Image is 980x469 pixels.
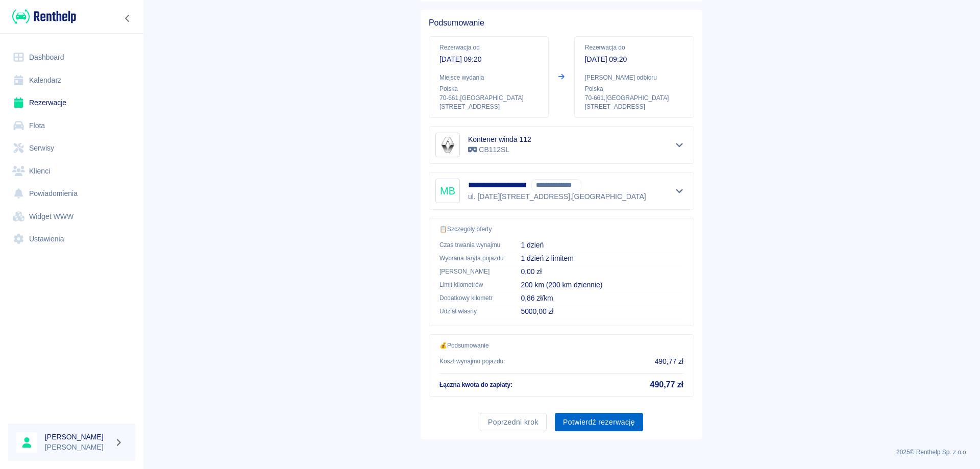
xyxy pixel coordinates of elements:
[155,448,968,457] p: 2025 © Renthelp Sp. z o.o.
[555,413,643,432] button: Potwierdź rezerwację
[8,137,135,160] a: Serwisy
[8,228,135,251] a: Ustawienia
[8,114,135,137] a: Flota
[521,280,683,290] p: 200 km (200 km dziennie)
[521,306,683,317] p: 5000,00 zł
[480,413,547,432] button: Poprzedni krok
[435,179,460,203] div: MB
[671,184,688,198] button: Pokaż szczegóły
[439,293,504,303] p: Dodatkowy kilometr
[655,356,683,367] p: 490,77 zł
[439,267,504,276] p: [PERSON_NAME]
[8,91,135,114] a: Rezerwacje
[439,225,683,234] p: 📋 Szczegóły oferty
[8,205,135,228] a: Widget WWW
[45,432,110,442] h6: [PERSON_NAME]
[439,307,504,316] p: Udział własny
[8,182,135,205] a: Powiadomienia
[468,144,531,155] p: CB112SL
[429,18,694,28] h5: Podsumowanie
[439,103,538,111] p: [STREET_ADDRESS]
[521,240,683,251] p: 1 dzień
[650,380,683,390] h5: 490,77 zł
[439,54,538,65] p: [DATE] 09:20
[585,103,683,111] p: [STREET_ADDRESS]
[437,135,458,155] img: Image
[521,293,683,304] p: 0,86 zł/km
[45,442,110,453] p: [PERSON_NAME]
[439,240,504,250] p: Czas trwania wynajmu
[439,73,538,82] p: Miejsce wydania
[439,254,504,263] p: Wybrana taryfa pojazdu
[585,54,683,65] p: [DATE] 09:20
[521,266,683,277] p: 0,00 zł
[439,341,683,350] p: 💰 Podsumowanie
[468,191,646,202] p: ul. [DATE][STREET_ADDRESS] , [GEOGRAPHIC_DATA]
[8,69,135,92] a: Kalendarz
[585,43,683,52] p: Rezerwacja do
[8,8,76,25] a: Renthelp logo
[8,160,135,183] a: Klienci
[521,253,683,264] p: 1 dzień z limitem
[585,93,683,103] p: 70-661 , [GEOGRAPHIC_DATA]
[671,138,688,152] button: Pokaż szczegóły
[120,12,135,25] button: Zwiń nawigację
[585,84,683,93] p: Polska
[439,43,538,52] p: Rezerwacja od
[439,357,505,366] p: Koszt wynajmu pojazdu :
[439,280,504,289] p: Limit kilometrów
[585,73,683,82] p: [PERSON_NAME] odbioru
[8,46,135,69] a: Dashboard
[439,93,538,103] p: 70-661 , [GEOGRAPHIC_DATA]
[439,380,512,389] p: Łączna kwota do zapłaty :
[439,84,538,93] p: Polska
[468,134,531,144] h6: Kontener winda 112
[12,8,76,25] img: Renthelp logo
